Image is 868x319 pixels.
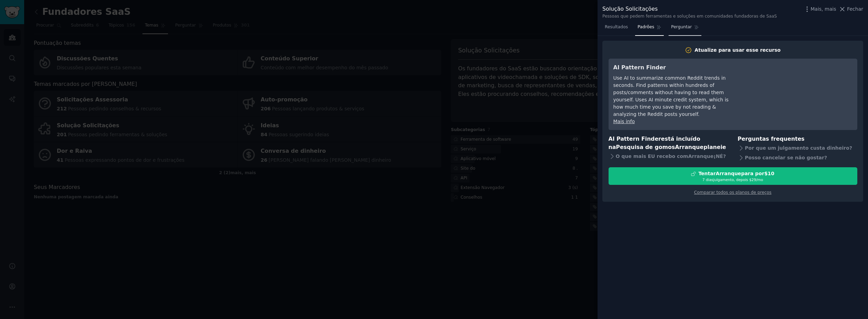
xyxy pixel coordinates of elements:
[803,6,836,13] button: Mais, mais
[602,13,777,20] div: Pessoas que pedem ferramentas e soluções em comunidades fundadoras de SaaS
[616,144,703,150] span: Pesquisa de gomos Arranque
[694,47,780,54] div: Atualize para usar esse recurso
[738,143,857,153] div: Por que um julgamento custa dinheiro?
[613,119,635,124] a: Mais info
[671,24,692,30] span: Perguntar
[669,22,701,36] a: Perguntar
[638,24,654,30] span: Padrões
[635,22,664,36] a: Padrões
[749,63,852,115] iframe: YouTube video player
[839,6,863,13] button: Fechar
[609,177,857,182] div: 7 dias julgamento, depois $ 29 /mo
[602,5,777,13] div: Solução Solicitações
[738,153,857,162] div: Posso cancelar se não gostar?
[613,74,739,118] div: Use AI to summarize common Reddit trends in seconds. Find patterns within hundreds of posts/comme...
[698,170,774,177] div: Tentar Arranque para por $10
[811,6,836,13] span: Mais, mais
[609,152,728,161] div: O que mais EU recebo com Arranque ¡NÉ?
[694,190,771,195] a: Comparar todos os planos de preços
[605,24,628,30] span: Resultados
[602,22,630,36] a: Resultados
[609,167,857,185] button: TentarArranquepara por$107 diasjulgamento, depois $29/mo
[847,6,863,13] span: Fechar
[609,135,728,152] h3: AI Pattern Finder está incluído na planeie
[738,135,857,143] h3: Perguntas frequentes
[613,63,739,72] h3: AI Pattern Finder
